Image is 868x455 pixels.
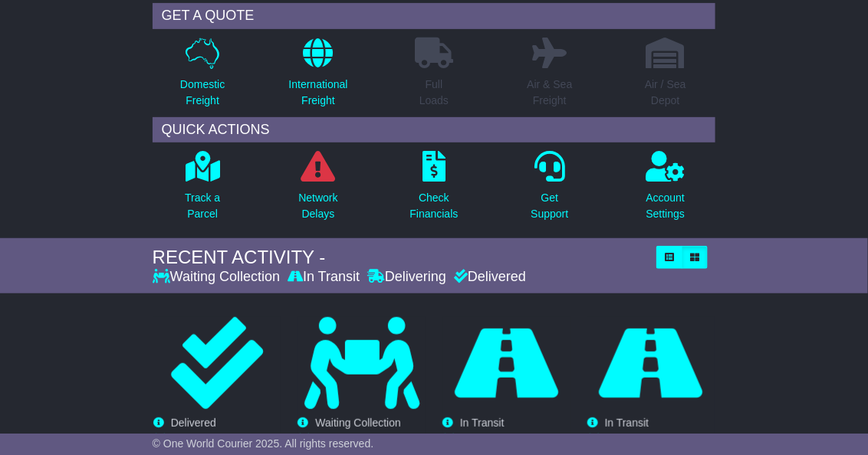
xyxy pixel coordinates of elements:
div: Delivering [363,269,450,286]
a: Track aParcel [184,150,221,231]
div: GET A QUOTE [153,3,716,29]
a: CheckFinancials [409,150,459,231]
div: In Transit [284,269,363,286]
a: GetSupport [530,150,569,231]
p: International Freight [289,77,348,109]
div: Delivered [450,269,526,286]
p: Account Settings [646,190,686,222]
p: Full Loads [415,77,453,109]
span: In Transit [605,417,649,429]
span: Delivered [171,417,216,429]
p: Domestic Freight [180,77,225,109]
span: Waiting Collection [315,417,401,429]
div: QUICK ACTIONS [153,117,716,143]
p: Check Financials [410,190,459,222]
div: Waiting Collection [153,269,284,286]
span: In Transit [460,417,505,429]
a: InternationalFreight [288,37,349,117]
p: Track a Parcel [185,190,220,222]
span: © One World Courier 2025. All rights reserved. [153,437,374,450]
a: AccountSettings [646,150,686,231]
p: Get Support [531,190,568,222]
p: Air / Sea Depot [645,77,686,109]
a: NetworkDelays [298,150,338,231]
div: RECENT ACTIVITY - [153,247,649,269]
p: Network Delays [298,190,337,222]
a: DomesticFreight [179,37,225,117]
p: Air & Sea Freight [527,77,572,109]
